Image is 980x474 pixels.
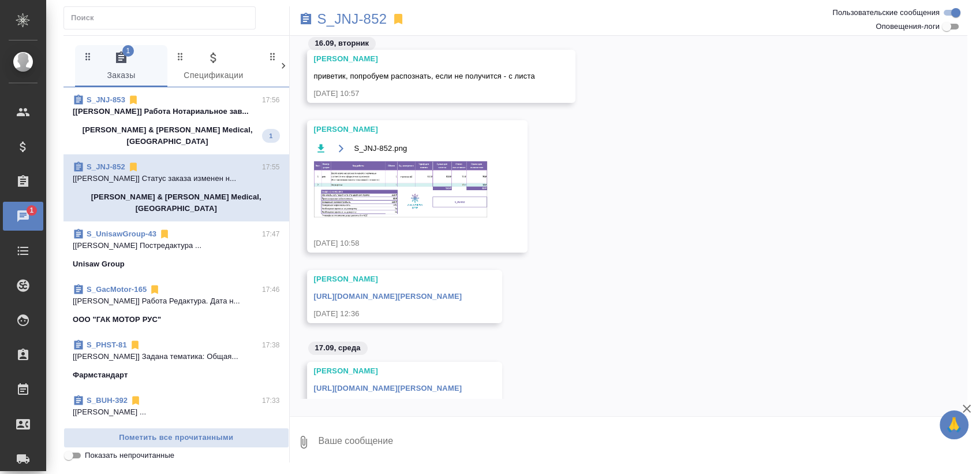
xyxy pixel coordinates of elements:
[314,365,462,377] div: [PERSON_NAME]
[315,342,361,354] p: 17.09, среда
[87,285,147,294] a: S_GacMotor-165
[63,277,289,332] div: S_GacMotor-16517:46[[PERSON_NAME]] Работа Редактура. Дата н...ООО "ГАК МОТОР РУС"
[23,205,40,216] span: 1
[63,87,289,154] div: S_JNJ-85317:56[[PERSON_NAME]] Работа Нотариальное зав...[PERSON_NAME] & [PERSON_NAME] Medical, [G...
[262,161,280,173] p: 17:55
[262,284,280,295] p: 17:46
[174,51,253,83] span: Спецификации
[129,339,141,351] svg: Отписаться
[334,141,349,155] button: Открыть на драйве
[73,295,280,307] p: [[PERSON_NAME]] Работа Редактура. Дата н...
[876,21,940,32] span: Оповещения-логи
[314,72,535,80] span: приветик, попробуем распознать, если не получится - с листа
[63,154,289,221] div: S_JNJ-85217:55[[PERSON_NAME]] Статус заказа изменен н...[PERSON_NAME] & [PERSON_NAME] Medical, [G...
[3,202,43,231] a: 1
[73,406,280,418] p: [[PERSON_NAME] ...
[314,124,487,135] div: [PERSON_NAME]
[317,13,387,25] a: S_JNJ-852
[267,51,345,83] span: Клиенты
[63,388,289,443] div: S_BUH-39217:33[[PERSON_NAME] ...Bausch Health
[314,88,535,99] div: [DATE] 10:57
[73,314,161,325] p: ООО "ГАК МОТОР РУС"
[87,340,127,349] a: S_PHST-81
[71,10,255,26] input: Поиск
[149,284,160,295] svg: Отписаться
[314,308,462,320] div: [DATE] 12:36
[314,238,487,249] div: [DATE] 10:58
[73,191,280,214] p: [PERSON_NAME] & [PERSON_NAME] Medical, [GEOGRAPHIC_DATA]
[87,95,125,104] a: S_JNJ-853
[262,395,280,406] p: 17:33
[314,53,535,65] div: [PERSON_NAME]
[73,124,262,147] p: [PERSON_NAME] & [PERSON_NAME] Medical, [GEOGRAPHIC_DATA]
[315,38,369,49] p: 16.09, вторник
[128,161,139,173] svg: Отписаться
[262,94,280,106] p: 17:56
[73,106,280,117] p: [[PERSON_NAME]] Работа Нотариальное зав...
[262,339,280,351] p: 17:38
[128,94,139,106] svg: Отписаться
[314,384,462,392] a: [URL][DOMAIN_NAME][PERSON_NAME]
[314,292,462,301] a: [URL][DOMAIN_NAME][PERSON_NAME]
[63,428,289,448] button: Пометить все прочитанными
[832,7,940,18] span: Пользовательские сообщения
[940,410,968,439] button: 🙏
[63,221,289,277] div: S_UnisawGroup-4317:47[[PERSON_NAME] Постредактура ...Unisaw Group
[63,332,289,388] div: S_PHST-8117:38[[PERSON_NAME]] Задана тематика: Общая...Фармстандарт
[262,130,279,142] span: 1
[85,450,174,461] span: Показать непрочитанные
[314,273,462,285] div: [PERSON_NAME]
[314,161,487,217] img: S_JNJ-852.png
[70,431,283,445] span: Пометить все прочитанными
[73,240,280,251] p: [[PERSON_NAME] Постредактура ...
[944,413,964,437] span: 🙏
[354,143,407,154] span: S_JNJ-852.png
[73,351,280,362] p: [[PERSON_NAME]] Задана тематика: Общая...
[87,396,128,405] a: S_BUH-392
[82,51,160,83] span: Заказы
[262,228,280,240] p: 17:47
[73,425,126,436] p: Bausch Health
[87,162,125,171] a: S_JNJ-852
[87,229,156,238] a: S_UnisawGroup-43
[73,173,280,184] p: [[PERSON_NAME]] Статус заказа изменен н...
[73,258,125,270] p: Unisaw Group
[122,45,134,57] span: 1
[73,369,128,381] p: Фармстандарт
[314,141,328,155] button: Скачать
